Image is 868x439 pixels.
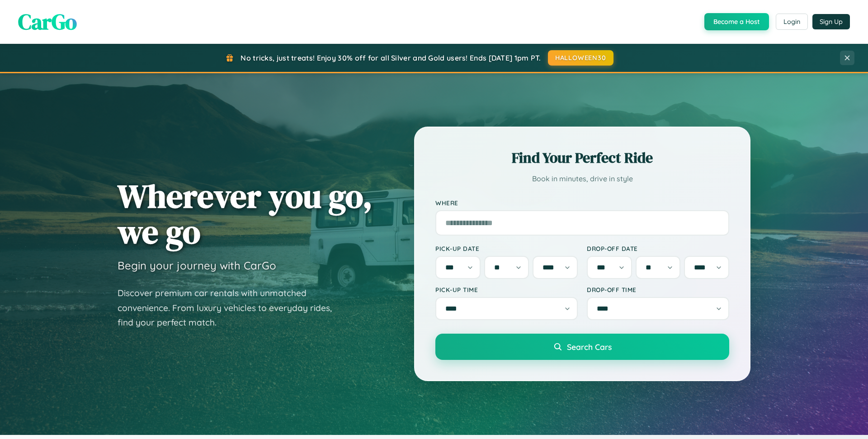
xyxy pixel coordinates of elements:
[118,286,344,330] p: Discover premium car rentals with unmatched convenience. From luxury vehicles to everyday rides, ...
[776,14,808,30] button: Login
[435,286,578,293] label: Pick-up Time
[435,245,578,252] label: Pick-up Date
[567,342,612,352] span: Search Cars
[435,334,729,360] button: Search Cars
[118,178,373,250] h1: Wherever you go, we go
[587,245,729,252] label: Drop-off Date
[118,259,276,272] h3: Begin your journey with CarGo
[435,148,729,168] h2: Find Your Perfect Ride
[548,50,613,66] button: HALLOWEEN30
[18,7,77,37] span: CarGo
[587,286,729,293] label: Drop-off Time
[435,172,729,185] p: Book in minutes, drive in style
[704,13,769,30] button: Become a Host
[435,199,729,207] label: Where
[241,53,541,62] span: No tricks, just treats! Enjoy 30% off for all Silver and Gold users! Ends [DATE] 1pm PT.
[812,14,850,29] button: Sign Up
